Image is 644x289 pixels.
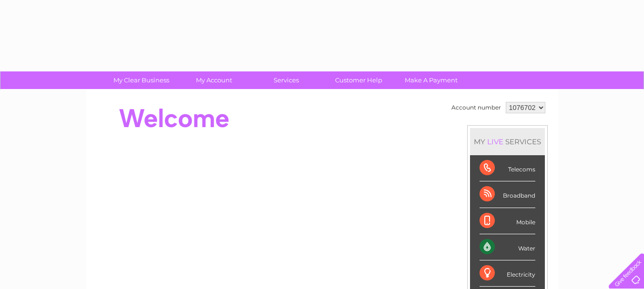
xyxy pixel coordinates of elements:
[102,71,181,89] a: My Clear Business
[480,155,535,181] div: Telecoms
[470,128,545,155] div: MY SERVICES
[319,71,398,89] a: Customer Help
[174,71,253,89] a: My Account
[485,137,505,146] div: LIVE
[480,234,535,260] div: Water
[449,100,503,116] td: Account number
[247,71,326,89] a: Services
[480,181,535,208] div: Broadband
[392,71,470,89] a: Make A Payment
[480,208,535,234] div: Mobile
[480,260,535,287] div: Electricity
